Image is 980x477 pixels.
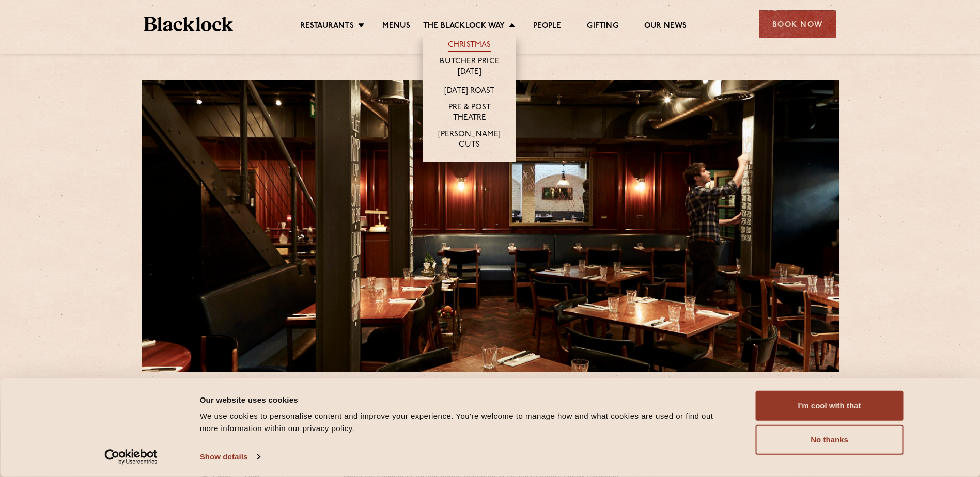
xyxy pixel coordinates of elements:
img: BL_Textured_Logo-footer-cropped.svg [144,17,234,31]
a: Show details [200,449,260,465]
div: Book Now [759,10,836,38]
a: Menus [382,21,410,33]
a: [DATE] Roast [444,86,494,98]
button: I'm cool with that [756,391,904,421]
a: [PERSON_NAME] Cuts [433,130,506,151]
a: Butcher Price [DATE] [433,57,506,78]
a: The Blacklock Way [423,21,505,33]
a: Usercentrics Cookiebot - opens in a new window [86,449,176,465]
a: Restaurants [300,21,354,33]
a: People [533,21,561,33]
div: Our website uses cookies [200,393,733,406]
a: Gifting [587,21,618,33]
div: We use cookies to personalise content and improve your experience. You're welcome to manage how a... [200,410,733,435]
a: Pre & Post Theatre [433,103,506,124]
a: Our News [644,21,687,33]
button: No thanks [756,425,904,455]
a: Christmas [448,40,491,52]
